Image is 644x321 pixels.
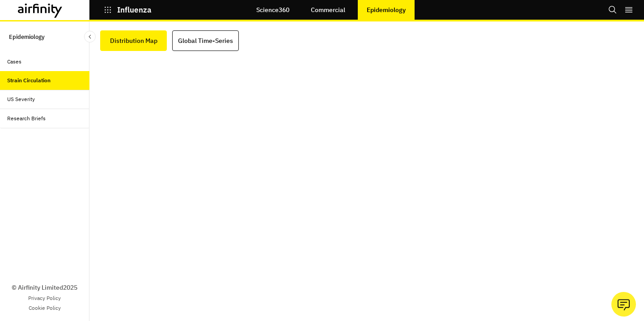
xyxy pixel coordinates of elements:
p: Epidemiology [367,6,406,13]
p: Influenza [117,6,152,14]
div: Strain Circulation [7,76,51,84]
button: Close Sidebar [84,31,96,42]
p: © Airfinity Limited 2025 [12,283,77,292]
a: Privacy Policy [28,294,61,302]
button: Search [608,2,617,17]
button: Ask our analysts [611,292,636,317]
p: Epidemiology [9,29,45,45]
button: Influenza [104,2,152,17]
div: Research Briefs [7,114,46,122]
div: Global Time-Series [178,34,233,47]
div: Distribution Map [110,34,157,47]
a: Cookie Policy [29,304,61,312]
div: US Severity [7,95,35,103]
div: Cases [7,58,21,66]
